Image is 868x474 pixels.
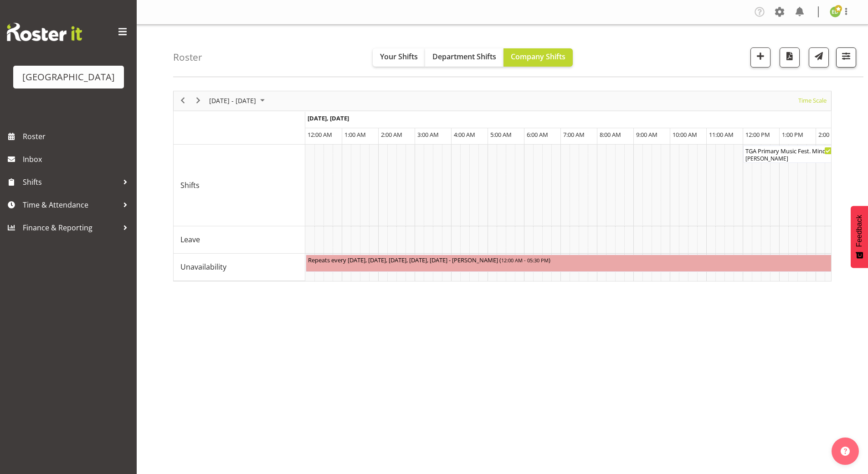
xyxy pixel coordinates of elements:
button: Company Shifts [503,48,573,67]
span: Time & Attendance [23,198,118,212]
img: help-xxl-2.png [841,447,850,456]
button: Download a PDF of the roster according to the set date range. [780,47,800,68]
button: Your Shifts [373,48,425,67]
button: Filter Shifts [836,47,856,68]
span: Company Shifts [511,52,565,62]
span: Feedback [855,215,863,247]
span: Shifts [23,175,118,189]
img: Rosterit website logo [7,23,82,41]
span: Inbox [23,152,132,166]
span: Roster [23,130,132,143]
span: Your Shifts [380,52,418,62]
h4: Roster [173,52,202,63]
button: Add a new shift [750,47,770,68]
button: Department Shifts [425,48,503,67]
div: [GEOGRAPHIC_DATA] [22,70,115,84]
img: emma-dowman11789.jpg [830,6,841,17]
span: Finance & Reporting [23,221,118,234]
span: Department Shifts [432,52,496,62]
button: Send a list of all shifts for the selected filtered period to all rostered employees. [809,47,829,68]
button: Feedback - Show survey [851,206,868,268]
